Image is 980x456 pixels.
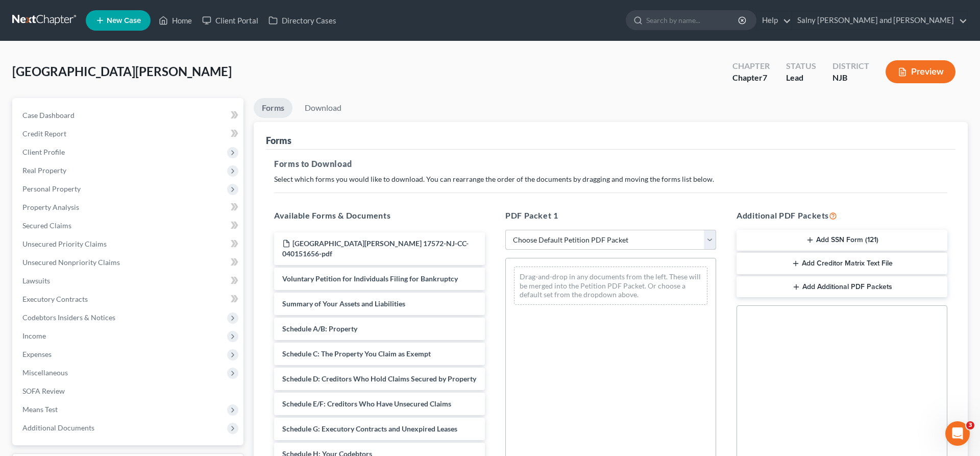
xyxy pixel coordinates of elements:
h5: Forms to Download [274,158,947,170]
button: Preview [886,60,955,83]
span: Expenses [22,350,52,358]
h5: Available Forms & Documents [274,209,485,222]
a: Unsecured Priority Claims [14,235,243,253]
span: Secured Claims [22,221,71,230]
span: Executory Contracts [22,295,88,303]
a: Home [154,11,197,30]
div: Status [786,60,816,72]
span: Miscellaneous [22,368,68,377]
input: Search by name... [646,11,740,30]
span: Schedule C: The Property You Claim as Exempt [282,349,431,358]
div: Chapter [732,72,770,84]
a: Case Dashboard [14,106,243,125]
span: Lawsuits [22,276,50,285]
a: Secured Claims [14,217,243,235]
span: Case Dashboard [22,111,75,119]
span: Voluntary Petition for Individuals Filing for Bankruptcy [282,274,458,283]
a: Unsecured Nonpriority Claims [14,253,243,272]
button: Add SSN Form (121) [737,230,947,251]
span: [GEOGRAPHIC_DATA][PERSON_NAME] 17572-NJ-CC-040151656-pdf [282,239,469,258]
button: Add Additional PDF Packets [737,276,947,298]
a: Client Portal [197,11,263,30]
span: Codebtors Insiders & Notices [22,313,115,322]
span: Credit Report [22,129,66,138]
span: 3 [966,421,974,429]
span: Property Analysis [22,203,79,211]
div: Forms [266,134,291,147]
a: Property Analysis [14,198,243,217]
iframe: Intercom live chat [945,421,970,446]
a: SOFA Review [14,382,243,400]
span: 7 [763,73,767,82]
span: Summary of Your Assets and Liabilities [282,299,405,308]
span: Means Test [22,405,58,414]
a: Help [757,11,791,30]
h5: Additional PDF Packets [737,209,947,222]
span: Schedule D: Creditors Who Hold Claims Secured by Property [282,374,476,383]
h5: PDF Packet 1 [505,209,716,222]
span: Unsecured Nonpriority Claims [22,258,120,267]
span: Schedule G: Executory Contracts and Unexpired Leases [282,424,457,433]
a: Credit Report [14,125,243,143]
span: Client Profile [22,148,65,156]
a: Download [297,98,350,118]
span: SOFA Review [22,387,65,395]
a: Directory Cases [263,11,341,30]
span: Income [22,331,46,340]
a: Salny [PERSON_NAME] and [PERSON_NAME] [792,11,967,30]
a: Executory Contracts [14,290,243,308]
button: Add Creditor Matrix Text File [737,253,947,274]
span: [GEOGRAPHIC_DATA][PERSON_NAME] [12,64,232,79]
span: New Case [107,17,141,25]
div: NJB [832,72,869,84]
div: District [832,60,869,72]
span: Schedule E/F: Creditors Who Have Unsecured Claims [282,399,451,408]
a: Lawsuits [14,272,243,290]
p: Select which forms you would like to download. You can rearrange the order of the documents by dr... [274,174,947,184]
a: Forms [254,98,292,118]
span: Personal Property [22,184,81,193]
div: Drag-and-drop in any documents from the left. These will be merged into the Petition PDF Packet. ... [514,267,707,305]
span: Schedule A/B: Property [282,324,357,333]
div: Lead [786,72,816,84]
div: Chapter [732,60,770,72]
span: Real Property [22,166,66,175]
span: Additional Documents [22,423,94,432]
span: Unsecured Priority Claims [22,239,107,248]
